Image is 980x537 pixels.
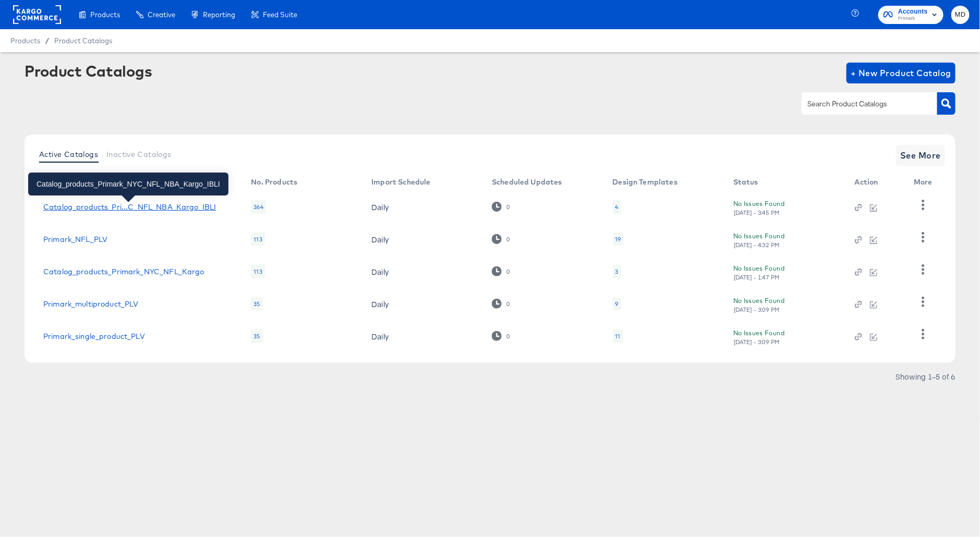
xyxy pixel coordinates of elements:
[851,66,951,80] span: + New Product Catalog
[878,6,943,24] button: AccountsPrimark
[25,63,152,79] div: Product Catalogs
[43,300,139,308] a: Primark_multiproduct_PLV
[251,233,264,246] div: 113
[363,191,483,223] td: Daily
[613,297,621,311] div: 9
[492,266,510,276] div: 0
[613,178,677,186] div: Design Templates
[951,6,970,24] button: MD
[363,255,483,288] td: Daily
[251,297,262,311] div: 35
[43,178,127,186] div: Product Catalog Name
[203,10,235,19] span: Reporting
[615,332,621,340] div: 11
[54,36,112,45] a: Product Catalogs
[955,9,965,21] span: MD
[613,265,621,278] div: 3
[905,174,945,191] th: More
[43,235,107,243] a: Primark_NFL_PLV
[492,234,510,244] div: 0
[896,145,945,166] button: See More
[251,329,262,343] div: 35
[371,178,430,186] div: Import Schedule
[106,150,172,158] span: Inactive Catalogs
[263,10,297,19] span: Feed Suite
[90,10,120,19] span: Products
[251,178,297,186] div: No. Products
[506,203,510,211] div: 0
[43,332,145,340] a: Primark_single_product_PLV
[615,267,619,276] div: 3
[251,265,264,278] div: 113
[615,300,619,308] div: 9
[363,320,483,352] td: Daily
[615,203,619,211] div: 4
[900,148,941,163] span: See More
[506,268,510,275] div: 0
[43,267,204,276] a: Catalog_products_Primark_NYC_NFL_Kargo
[615,235,621,243] div: 19
[492,299,510,309] div: 0
[806,98,917,110] input: Search Product Catalogs
[895,373,955,380] div: Showing 1–5 of 6
[10,36,40,45] span: Products
[846,63,955,83] button: + New Product Catalog
[492,331,510,341] div: 0
[39,150,98,158] span: Active Catalogs
[725,174,846,191] th: Status
[251,200,265,214] div: 364
[613,200,621,214] div: 4
[613,329,623,343] div: 11
[898,15,928,23] span: Primark
[492,202,510,212] div: 0
[846,174,905,191] th: Action
[506,300,510,308] div: 0
[613,233,624,246] div: 19
[40,36,54,45] span: /
[148,10,175,19] span: Creative
[363,288,483,320] td: Daily
[506,333,510,340] div: 0
[363,223,483,255] td: Daily
[492,178,562,186] div: Scheduled Updates
[506,236,510,243] div: 0
[43,203,216,211] a: Catalog_products_Pri...C_NFL_NBA_Kargo_IBLI
[898,6,928,17] span: Accounts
